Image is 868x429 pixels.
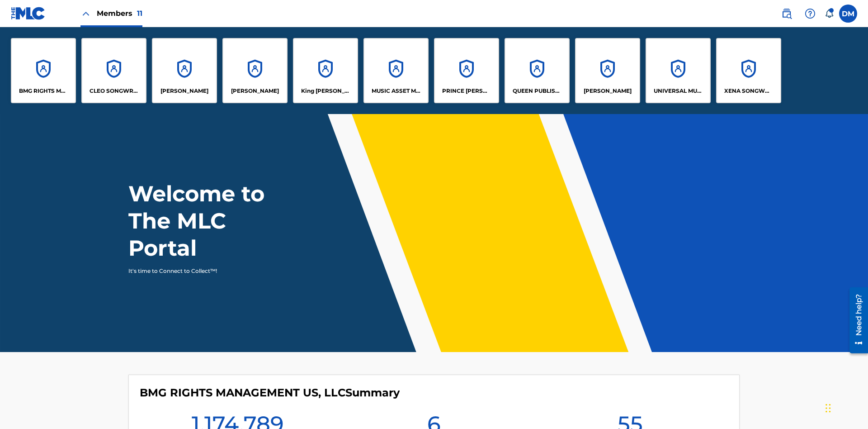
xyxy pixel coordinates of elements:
a: AccountsPRINCE [PERSON_NAME] [434,38,499,103]
a: AccountsCLEO SONGWRITER [81,38,146,103]
p: ELVIS COSTELLO [160,87,208,95]
p: EYAMA MCSINGER [231,87,279,95]
iframe: Chat Widget [823,386,868,429]
span: 11 [137,9,142,18]
img: help [805,8,816,19]
a: Accounts[PERSON_NAME] [222,38,288,103]
img: search [781,8,792,19]
h1: Welcome to The MLC Portal [128,180,297,262]
p: CLEO SONGWRITER [90,87,139,95]
h4: BMG RIGHTS MANAGEMENT US, LLC [140,386,400,400]
img: MLC Logo [11,7,46,20]
p: RONALD MCTESTERSON [584,87,632,95]
p: XENA SONGWRITER [724,87,774,95]
a: AccountsKing [PERSON_NAME] [293,38,358,103]
div: Notifications [825,9,834,18]
img: Close [80,8,91,19]
div: User Menu [839,5,857,23]
a: Public Search [778,5,796,23]
a: AccountsQUEEN PUBLISHA [505,38,570,103]
span: Members [97,8,142,19]
a: AccountsUNIVERSAL MUSIC PUB GROUP [646,38,711,103]
div: Drag [826,395,831,422]
iframe: Resource Center [843,284,868,358]
p: QUEEN PUBLISHA [513,87,562,95]
p: UNIVERSAL MUSIC PUB GROUP [654,87,703,95]
a: Accounts[PERSON_NAME] [575,38,640,103]
a: AccountsMUSIC ASSET MANAGEMENT (MAM) [363,38,429,103]
a: Accounts[PERSON_NAME] [152,38,217,103]
div: Help [801,5,819,23]
p: PRINCE MCTESTERSON [442,87,491,95]
p: MUSIC ASSET MANAGEMENT (MAM) [372,87,421,95]
a: AccountsXENA SONGWRITER [716,38,781,103]
p: It's time to Connect to Collect™! [128,267,285,275]
p: King McTesterson [301,87,350,95]
a: AccountsBMG RIGHTS MANAGEMENT US, LLC [11,38,76,103]
p: BMG RIGHTS MANAGEMENT US, LLC [19,87,68,95]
